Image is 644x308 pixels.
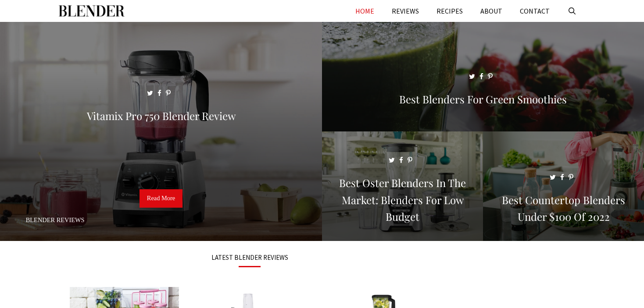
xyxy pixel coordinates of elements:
h3: LATEST BLENDER REVIEWS [70,254,429,261]
a: Best Blenders for Green Smoothies [322,121,644,130]
a: Blender Reviews [26,216,85,223]
a: Best Oster Blenders in the Market: Blenders for Low Budget [322,230,483,239]
a: Read More [140,189,182,208]
a: Best Countertop Blenders Under $100 of 2022 [483,230,644,239]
